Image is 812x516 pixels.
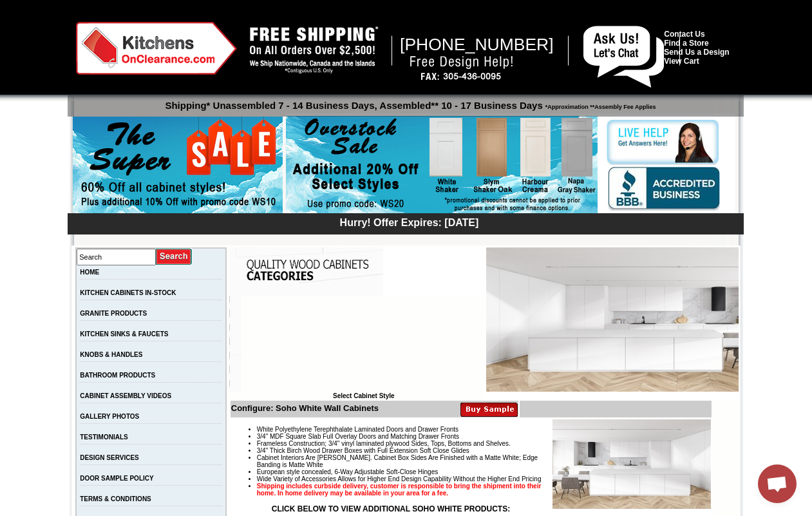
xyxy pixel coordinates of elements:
[257,475,542,483] span: Wide Variety of Accessories Allows for Higher End Design Capability Without the Higher End Pricing
[257,440,511,447] span: Frameless Construction; 3/4" vinyl laminated plywood Sides, Tops, Bottoms and Shelves.
[400,35,554,54] span: [PHONE_NUMBER]
[257,468,438,475] span: European style concealed, 6-Way Adjustable Soft-Close Hinges
[664,57,699,66] a: View Cart
[257,433,459,440] span: 3/4" MDF Square Slab Full Overlay Doors and Matching Drawer Fronts
[80,289,176,296] a: KITCHEN CABINETS IN-STOCK
[664,30,704,39] a: Contact Us
[664,39,708,48] a: Find a Store
[257,454,538,468] span: Cabinet Interiors Are [PERSON_NAME]. Cabinet Box Sides Are Finished with a Matte White; Edge Band...
[257,483,542,497] strong: Shipping includes curbside delivery, customer is responsible to bring the shipment into their hom...
[552,419,711,509] img: Product Image
[257,426,458,433] span: White Polyethylene Terephthalate Laminated Doors and Drawer Fronts
[80,330,168,338] a: KITCHEN SINKS & FAUCETS
[80,310,147,317] a: GRANITE PRODUCTS
[76,22,237,75] img: Kitchens on Clearance Logo
[80,392,171,399] a: CABINET ASSEMBLY VIDEOS
[156,248,193,265] input: Submit
[80,351,142,358] a: KNOBS & HANDLES
[241,296,486,392] iframe: Browser incompatible
[486,247,739,392] img: Soho White
[758,464,797,503] div: Open chat
[80,434,127,441] a: TESTIMONIALS
[664,48,729,57] a: Send Us a Design
[333,392,395,399] b: Select Cabinet Style
[80,372,155,379] a: BATHROOM PRODUCTS
[80,413,139,420] a: GALLERY PHOTOS
[80,475,153,482] a: DOOR SAMPLE POLICY
[74,215,744,229] div: Hurry! Offer Expires: [DATE]
[80,495,151,502] a: TERMS & CONDITIONS
[80,269,99,276] a: HOME
[231,403,379,413] b: Configure: Soho White Wall Cabinets
[80,454,139,461] a: DESIGN SERVICES
[543,100,656,110] span: *Approximation **Assembly Fee Applies
[257,447,469,454] span: 3/4" Thick Birch Wood Drawer Boxes with Full Extension Soft Close Glides
[74,94,744,111] p: Shipping* Unassembled 7 - 14 Business Days, Assembled** 10 - 17 Business Days
[272,504,510,513] strong: CLICK BELOW TO VIEW ADDITIONAL SOHO WHITE PRODUCTS:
